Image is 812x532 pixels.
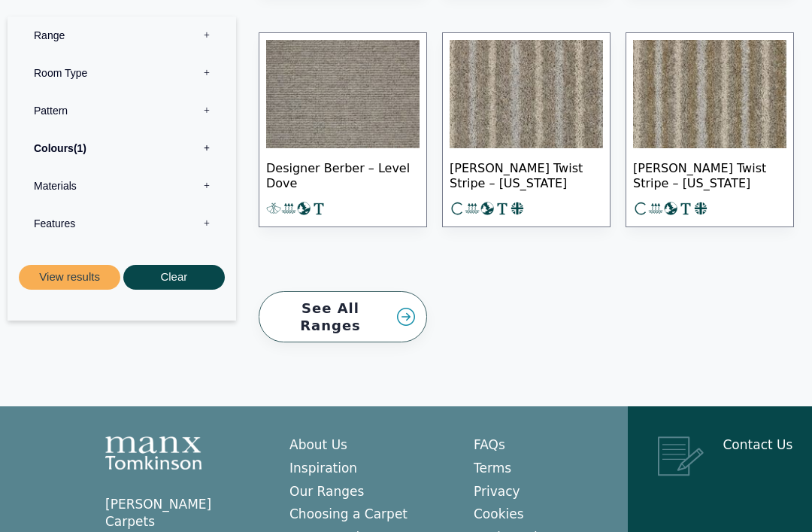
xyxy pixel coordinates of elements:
a: Terms [474,461,511,476]
a: Choosing a Carpet [289,507,408,522]
a: Privacy [474,485,520,500]
label: Features [19,205,225,243]
span: 1 [74,143,86,155]
a: Cookies [474,507,524,522]
a: [PERSON_NAME] Twist Stripe – [US_STATE] [626,33,794,228]
a: [PERSON_NAME] Twist Stripe – [US_STATE] [442,33,611,228]
label: Materials [19,168,225,205]
a: Contact Us [723,438,793,453]
button: View results [19,266,120,290]
a: Our Ranges [289,485,364,500]
img: Manx Tomkinson Logo [105,437,201,470]
a: FAQs [474,438,505,453]
label: Range [19,17,225,55]
a: Designer Berber – Level Dove [259,33,427,228]
img: Tomkinson Twist - Tennessee stripe [450,41,603,149]
span: Designer Berber – Level Dove [266,149,420,202]
span: [PERSON_NAME] Twist Stripe – [US_STATE] [450,149,603,202]
a: See All Ranges [259,292,427,344]
a: About Us [289,438,347,453]
span: [PERSON_NAME] Twist Stripe – [US_STATE] [633,149,786,202]
a: Inspiration [289,461,357,476]
img: Tomkinson Twist stripe - Texas [633,41,786,149]
label: Room Type [19,55,225,93]
label: Pattern [19,93,225,130]
label: Colours [19,130,225,168]
button: Clear [123,266,225,290]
